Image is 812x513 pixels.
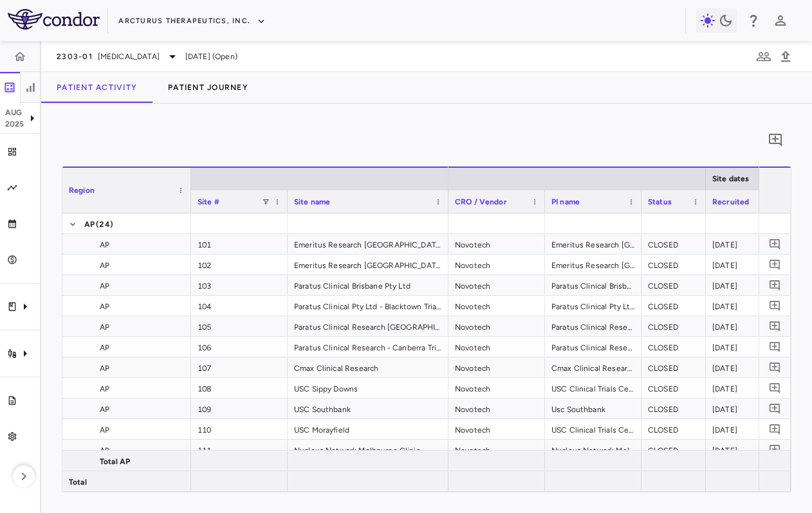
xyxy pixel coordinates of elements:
[545,378,641,398] div: USC Clinical Trials Centre
[769,320,781,332] svg: Add comment
[448,357,545,377] div: Novotech
[191,275,288,295] div: 103
[100,399,109,420] span: AP
[766,359,784,376] button: Add comment
[641,296,706,316] div: CLOSED
[288,378,448,398] div: USC Sippy Downs
[191,316,288,336] div: 105
[641,337,706,357] div: CLOSED
[706,234,770,254] div: [DATE]
[288,316,448,336] div: Paratus Clinical Research [GEOGRAPHIC_DATA]
[712,197,749,206] span: Recruited
[766,338,784,355] button: Add comment
[706,357,770,377] div: [DATE]
[5,118,24,130] p: 2025
[288,399,448,419] div: USC Southbank
[288,337,448,357] div: Paratus Clinical Research - Canberra Trial Clinic
[712,174,750,183] span: Site dates
[100,451,130,472] span: Total AP
[448,399,545,419] div: Novotech
[706,316,770,336] div: [DATE]
[766,256,784,273] button: Add comment
[545,440,641,460] div: Nucleus Network Melbourne Clinic
[448,419,545,439] div: Novotech
[57,51,93,62] span: 2303-01
[69,186,95,195] span: Region
[185,51,237,62] span: [DATE] (Open)
[288,357,448,377] div: Cmax Clinical Research
[191,419,288,439] div: 110
[98,51,160,62] span: [MEDICAL_DATA]
[706,337,770,357] div: [DATE]
[769,258,781,271] svg: Add comment
[641,378,706,398] div: CLOSED
[545,234,641,254] div: Emeritus Research [GEOGRAPHIC_DATA]
[69,472,87,492] span: Total
[191,296,288,316] div: 104
[100,440,109,461] span: AP
[545,357,641,377] div: Cmax Clinical Research
[769,423,781,435] svg: Add comment
[766,400,784,417] button: Add comment
[448,255,545,274] div: Novotech
[641,234,706,254] div: CLOSED
[706,440,770,460] div: [DATE]
[706,275,770,295] div: [DATE]
[706,296,770,316] div: [DATE]
[641,357,706,377] div: CLOSED
[766,420,784,438] button: Add comment
[769,279,781,291] svg: Add comment
[641,399,706,419] div: CLOSED
[294,197,330,206] span: Site name
[766,318,784,335] button: Add comment
[41,72,152,103] button: Patient Activity
[96,214,113,235] span: (24)
[198,197,219,206] span: Site #
[100,296,109,317] span: AP
[288,440,448,460] div: Nucleus Network Melbourne Clinic
[118,11,266,32] button: Arcturus Therapeutics, Inc.
[769,402,781,415] svg: Add comment
[706,419,770,439] div: [DATE]
[706,255,770,274] div: [DATE]
[191,337,288,357] div: 106
[288,255,448,274] div: Emeritus Research [GEOGRAPHIC_DATA]
[448,275,545,295] div: Novotech
[191,399,288,419] div: 109
[100,358,109,379] span: AP
[769,444,781,456] svg: Add comment
[766,276,784,294] button: Add comment
[769,300,781,312] svg: Add comment
[766,379,784,397] button: Add comment
[100,255,109,276] span: AP
[288,275,448,295] div: Paratus Clinical Brisbane Pty Ltd
[448,296,545,316] div: Novotech
[100,235,109,255] span: AP
[545,255,641,274] div: Emeritus Research [GEOGRAPHIC_DATA]
[8,9,100,30] img: logo-full-BYUhSk78.svg
[769,238,781,250] svg: Add comment
[648,197,672,206] span: Status
[766,441,784,458] button: Add comment
[191,357,288,377] div: 107
[766,235,784,253] button: Add comment
[84,214,95,235] span: AP
[152,72,264,103] button: Patient Journey
[100,379,109,399] span: AP
[5,107,24,118] p: Aug
[545,337,641,357] div: Paratus Clinical Research - Canberra Trial Clinic
[100,337,109,358] span: AP
[545,275,641,295] div: Paratus Clinical Brisbane Pty Ltd
[448,440,545,460] div: Novotech
[448,378,545,398] div: Novotech
[191,378,288,398] div: 108
[191,255,288,274] div: 102
[769,361,781,373] svg: Add comment
[641,419,706,439] div: CLOSED
[768,132,783,148] svg: Add comment
[641,440,706,460] div: CLOSED
[100,276,109,296] span: AP
[448,234,545,254] div: Novotech
[448,316,545,336] div: Novotech
[769,341,781,353] svg: Add comment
